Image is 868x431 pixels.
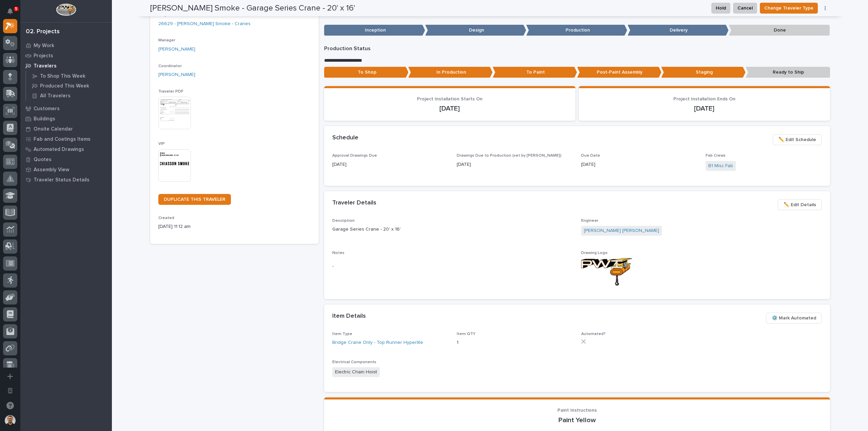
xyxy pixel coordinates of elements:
div: We're offline, we will be back soon! [23,82,95,88]
span: Drawings Due to Production (set by [PERSON_NAME]) [457,154,561,158]
p: - [332,263,573,270]
p: Produced This Week [40,83,89,89]
p: To Shop This Week [40,73,85,79]
span: Electrical Components [332,360,376,364]
span: Project Installation Ends On [673,97,735,101]
p: Welcome 👋 [7,27,123,38]
a: [PERSON_NAME] [158,71,195,78]
p: Automated Drawings [34,146,84,153]
button: ✏️ Edit Details [778,199,822,210]
p: Inception [324,25,425,36]
p: Garage Series Crane - 20' x 16' [332,226,573,233]
a: Projects [20,51,112,61]
p: My Work [34,43,54,49]
p: 5 [15,6,17,11]
p: Quotes [34,157,52,163]
p: [DATE] 11:12 am [158,223,311,230]
p: Production Status [324,45,830,52]
p: How can we help? [7,38,123,49]
p: [DATE] [457,161,573,168]
a: Assembly View [20,164,112,175]
span: Coordinator [158,64,182,68]
p: Traveler Status Details [34,177,90,183]
a: To Shop This Week [26,71,112,81]
p: [DATE] [581,161,697,168]
h2: Item Details [332,313,366,320]
span: Item QTY [457,332,475,336]
span: Approval Drawings Due [332,154,377,158]
p: Assembly View [34,167,69,173]
span: Drawing Logo [581,251,608,255]
span: Pylon [67,126,82,131]
span: Due Date [581,154,600,158]
a: Quotes [20,154,112,164]
p: Projects [34,53,53,59]
p: [DATE] [587,104,822,113]
h2: Traveler Details [332,199,376,207]
a: Bridge Crane Only - Top Runner Hyperlite [332,339,423,346]
span: Automated? [581,332,606,336]
p: Staging [661,67,746,78]
p: Onsite Calendar [34,126,73,132]
div: Notifications5 [8,8,17,19]
span: Description [332,219,355,223]
a: [PERSON_NAME] [158,46,195,53]
span: Manager [158,38,175,42]
div: Start new chat [23,76,111,82]
p: Travelers [34,63,57,69]
p: All Travelers [40,93,71,99]
p: In Production [408,67,493,78]
img: 1736555164131-43832dd5-751b-4058-ba23-39d91318e5a0 [7,76,19,88]
span: ✏️ Edit Schedule [778,136,816,144]
img: Stacker [7,7,20,20]
button: Hold [711,3,730,14]
button: ⚙️ Mark Automated [766,313,822,324]
h2: Schedule [332,134,358,142]
button: Open support chat [3,398,17,413]
p: Design [425,25,526,36]
a: My Work [20,40,112,51]
img: MUyenwBbDPYh5chUj1IUPcuTa9RYuzsAAyVuLzNSWTw [581,258,632,286]
p: Post-Paint Assembly [577,67,662,78]
span: Help Docs [14,109,37,116]
a: Onsite Calendar [20,124,112,134]
span: VIP [158,142,165,146]
span: Notes [332,251,344,255]
div: 02. Projects [26,28,60,36]
p: Ready to Ship [746,67,830,78]
span: Item Type [332,332,352,336]
span: Hold [716,4,726,12]
button: Start new chat [115,78,123,86]
a: B1 Misc Fab [708,162,733,170]
span: DUPLICATE THIS TRAVELER [164,197,225,202]
button: Change Traveler Type [760,3,818,14]
a: Customers [20,103,112,114]
span: ✏️ Edit Details [784,201,816,209]
h2: [PERSON_NAME] Smoke - Garage Series Crane - 20' x 16' [150,3,355,13]
p: Done [729,25,830,36]
a: All Travelers [26,91,112,100]
p: 1 [457,339,573,346]
span: Engineer [581,219,598,223]
img: Workspace Logo [56,3,76,16]
p: Paint Yellow [332,416,822,424]
span: Paint Instructions [557,408,597,413]
a: [PERSON_NAME] [PERSON_NAME] [584,227,659,234]
a: Travelers [20,61,112,71]
a: Automated Drawings [20,144,112,154]
button: Notifications [3,4,17,18]
div: 📖 [7,110,12,115]
p: To Paint [493,67,577,78]
p: To Shop [324,67,409,78]
a: DUPLICATE THIS TRAVELER [158,194,231,205]
input: Clear [18,55,112,62]
a: 26629 - [PERSON_NAME] Smoke - Cranes [158,20,251,27]
span: Created [158,216,174,220]
span: Fab Crews [706,154,726,158]
span: Change Traveler Type [764,4,813,12]
a: 📖Help Docs [4,106,40,119]
p: Production [526,25,627,36]
p: [DATE] [332,161,449,168]
button: Open workspace settings [3,384,17,398]
p: Customers [34,106,60,112]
